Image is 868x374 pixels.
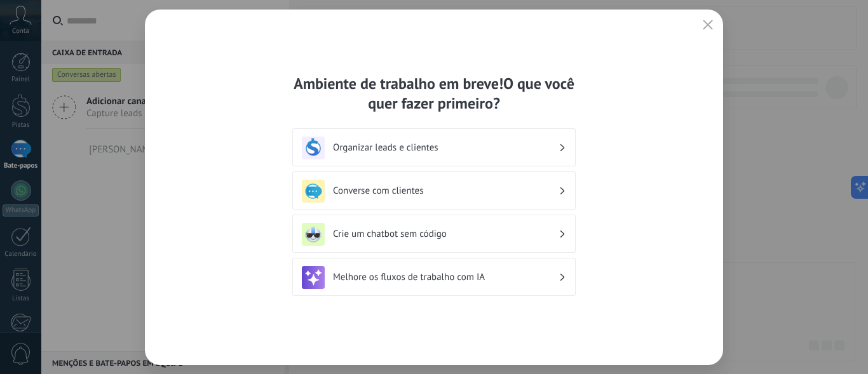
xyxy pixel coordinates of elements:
font: Organizar leads e clientes [333,142,438,154]
font: O que você quer fazer primeiro? [368,74,574,113]
font: Melhore os fluxos de trabalho com IA [333,271,485,283]
font: Crie um chatbot sem código [333,228,447,240]
font: Ambiente de trabalho em breve! [294,74,503,93]
font: Converse com clientes [333,185,424,197]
